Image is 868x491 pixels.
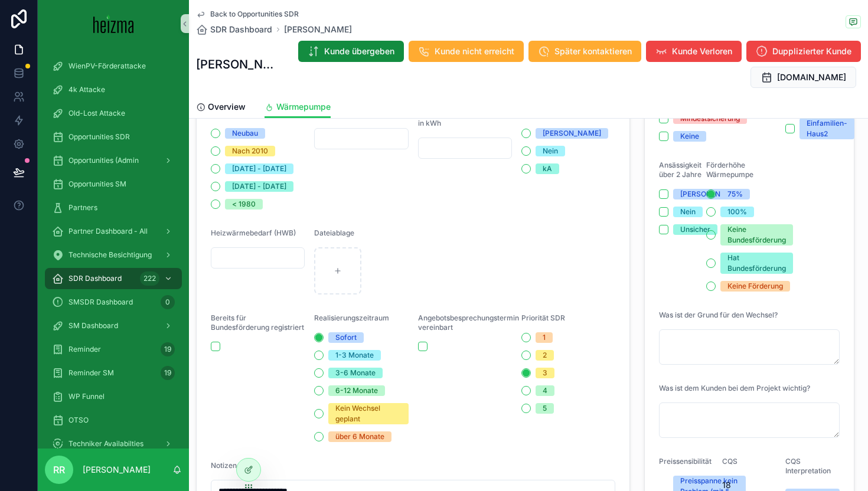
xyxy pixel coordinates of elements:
span: CQS Interpretation [785,457,831,475]
div: Mindestsicherung [680,113,740,124]
span: 4k Attacke [68,85,105,94]
div: über 6 Monate [335,431,384,442]
span: Partner Dashboard - All [68,227,148,236]
span: Techniker Availabilties [68,439,143,449]
a: Wärmepumpe [265,96,331,119]
a: Opportunities SM [45,174,182,195]
a: Opportunities SDR [45,126,182,148]
span: Ansässigkeit über 2 Jahre [659,161,701,179]
div: Einfamilien-Haus2 [807,118,847,139]
div: [DATE] - [DATE] [232,181,286,192]
div: Unsicher [680,224,710,235]
span: Dupplizierter Kunde [772,45,851,57]
div: [PERSON_NAME] [680,189,739,199]
div: Nein [543,146,558,156]
span: RR [53,463,65,477]
span: SDR Dashboard [68,274,122,283]
button: Kunde übergeben [298,41,404,62]
span: Was ist dem Kunden bei dem Projekt wichtig? [659,384,810,392]
img: App logo [93,14,134,33]
button: Kunde nicht erreicht [409,41,524,62]
span: SM Dashboard [68,321,118,330]
span: CQS [722,457,738,466]
button: Dupplizierter Kunde [746,41,861,62]
span: Heizwärmebedarf (HWB) [211,228,296,237]
span: Kunde nicht erreicht [435,45,514,57]
span: Old-Lost Attacke [68,109,125,118]
div: 19 [161,366,175,380]
span: Später kontaktieren [554,45,632,57]
span: Reminder SM [68,368,114,378]
span: Notizen [211,461,237,470]
span: Kunde übergeben [324,45,394,57]
span: Priorität SDR [521,313,565,322]
div: 19 [161,342,175,356]
span: Förderhöhe Wärmepumpe [706,161,753,179]
span: Angebotsbesprechungstermin vereinbart [418,313,519,332]
a: SM Dashboard [45,315,182,336]
a: Technische Besichtigung [45,244,182,266]
div: 3-6 Monate [335,368,376,378]
div: Hat Bundesförderung [727,253,786,274]
a: Reminder19 [45,339,182,360]
span: Opportunities SDR [68,132,130,142]
a: Old-Lost Attacke [45,103,182,124]
span: Wärmepumpe [276,101,331,113]
a: SMSDR Dashboard0 [45,292,182,313]
div: 0 [161,295,175,309]
div: Sofort [335,332,357,343]
button: [DOMAIN_NAME] [750,67,856,88]
h1: [PERSON_NAME] [196,56,278,73]
div: Nein [680,207,696,217]
a: WienPV-Förderattacke [45,55,182,77]
span: Kunde Verloren [672,45,732,57]
a: WP Funnel [45,386,182,407]
a: Back to Opportunities SDR [196,9,299,19]
span: Opportunities (Admin [68,156,139,165]
div: Kein Wechsel geplant [335,403,401,424]
p: [PERSON_NAME] [83,464,151,476]
div: kA [543,163,552,174]
div: scrollable content [38,47,189,449]
div: 5 [543,403,547,414]
span: 18 [722,479,776,491]
div: 1-3 Monate [335,350,374,361]
div: Neubau [232,128,258,139]
span: Overview [208,101,246,113]
div: [PERSON_NAME] [543,128,601,139]
a: Reminder SM19 [45,362,182,384]
span: Back to Opportunities SDR [210,9,299,19]
a: Overview [196,96,246,120]
a: Opportunities (Admin [45,150,182,171]
div: 1 [543,332,546,343]
div: 2 [543,350,547,361]
span: Reminder [68,345,101,354]
div: 4 [543,385,547,396]
div: Keine [680,131,699,142]
div: Keine Bundesförderung [727,224,786,245]
button: Kunde Verloren [646,41,742,62]
a: Partners [45,197,182,218]
a: 4k Attacke [45,79,182,100]
div: Keine Förderung [727,281,783,292]
span: SMSDR Dashboard [68,297,133,307]
div: 100% [727,207,747,217]
button: Später kontaktieren [528,41,641,62]
span: Was ist der Grund für den Wechsel? [659,310,778,319]
span: SDR Dashboard [210,24,272,35]
a: SDR Dashboard222 [45,268,182,289]
span: WienPV-Förderattacke [68,61,146,71]
span: WP Funnel [68,392,105,401]
span: [DOMAIN_NAME] [777,71,846,83]
div: Nach 2010 [232,146,268,156]
a: [PERSON_NAME] [284,24,352,35]
div: [DATE] - [DATE] [232,163,286,174]
div: 222 [140,271,159,286]
span: Preissensibilität [659,457,712,466]
span: Dateiablage [314,228,354,237]
a: SDR Dashboard [196,24,272,35]
span: Partners [68,203,97,212]
a: OTSO [45,410,182,431]
span: OTSO [68,415,89,425]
